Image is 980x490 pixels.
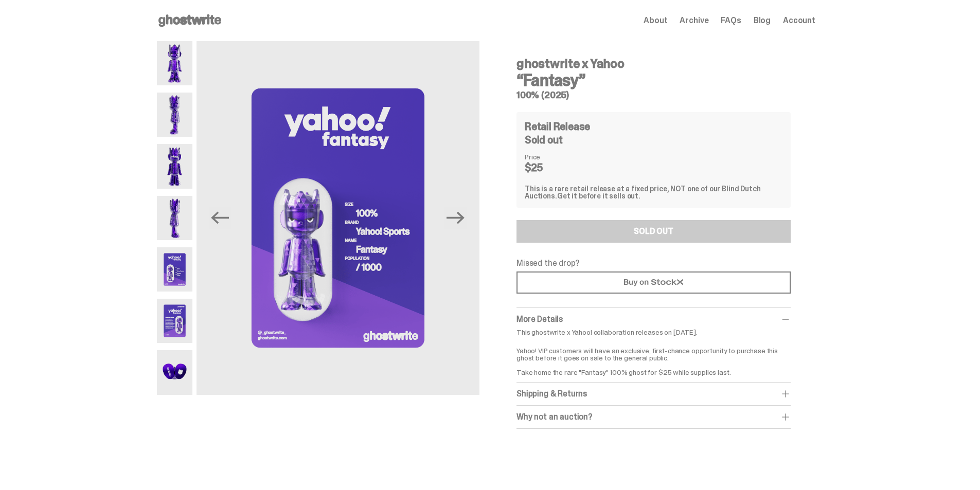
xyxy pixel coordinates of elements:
[479,41,762,395] img: svg+xml;base64,PHN2ZyB3aWR0aD0iMSIgaGVpZ2h0PSIxIiB2aWV3Qm94PSIwIDAgMSAxIiBmaWxsPSJub25lIiB4bWxucz...
[516,220,791,243] button: SOLD OUT
[644,16,667,25] a: About
[157,350,192,394] img: Yahoo-HG---7.png
[444,207,467,229] button: Next
[516,412,791,422] div: Why not an auction?
[516,90,791,100] h5: 100% (2025)
[157,93,192,137] img: Yahoo-HG---2.png
[516,340,791,376] p: Yahoo! VIP customers will have an exclusive, first-chance opportunity to purchase this ghost befo...
[783,16,815,25] a: Account
[525,153,576,160] dt: Price
[157,144,192,188] img: Yahoo-HG---3.png
[634,227,673,235] div: SOLD OUT
[516,58,791,70] h4: ghostwrite x Yahoo
[525,185,782,199] div: This is a rare retail release at a fixed price, NOT one of our Blind Dutch Auctions.
[516,389,791,399] div: Shipping & Returns
[516,314,563,324] span: More Details
[525,162,576,173] dd: $25
[209,207,231,229] button: Previous
[525,121,590,132] h4: Retail Release
[157,196,192,240] img: Yahoo-HG---4.png
[157,299,192,343] img: Yahoo-HG---6.png
[197,41,479,395] img: Yahoo-HG---5.png
[754,16,771,25] a: Blog
[557,191,640,201] span: Get it before it sells out.
[516,72,791,88] h3: “Fantasy”
[157,41,192,85] img: Yahoo-HG---1.png
[516,329,791,336] p: This ghostwrite x Yahoo! collaboration releases on [DATE].
[721,16,741,25] a: FAQs
[157,247,192,292] img: Yahoo-HG---5.png
[516,259,791,267] p: Missed the drop?
[680,16,708,25] a: Archive
[525,135,782,145] div: Sold out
